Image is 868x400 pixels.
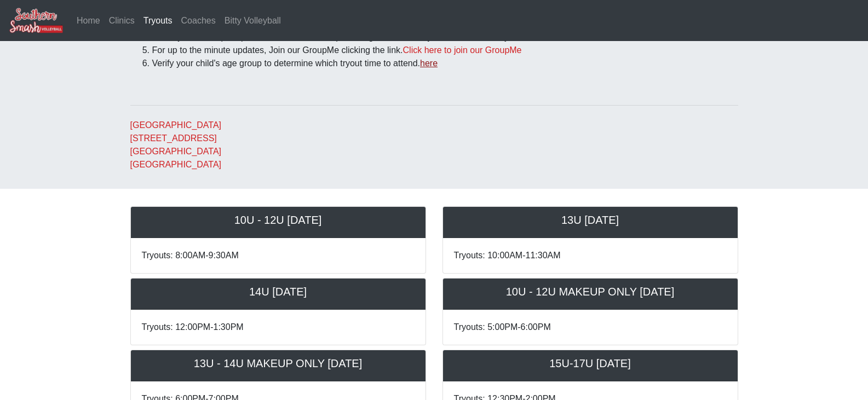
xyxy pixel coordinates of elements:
img: Southern Smash Volleyball [9,7,64,34]
a: Coaches [177,10,220,32]
p: Tryouts: 8:00AM-9:30AM [142,249,415,262]
a: Click here to join our GroupMe [403,45,522,55]
a: here [420,59,438,68]
h5: 13U [DATE] [454,213,727,227]
a: Clinics [105,10,139,32]
h5: 14U [DATE] [142,285,415,298]
h5: 13U - 14U MAKEUP ONLY [DATE] [142,357,415,370]
h5: 10U - 12U MAKEUP ONLY [DATE] [454,285,727,298]
a: [GEOGRAPHIC_DATA][STREET_ADDRESS][GEOGRAPHIC_DATA][GEOGRAPHIC_DATA] [130,120,222,169]
li: Verify your child's age group to determine which tryout time to attend. [152,57,738,70]
li: For up to the minute updates, Join our GroupMe clicking the link. [152,44,738,57]
p: Tryouts: 12:00PM-1:30PM [142,321,415,334]
a: Tryouts [139,10,177,32]
a: Bitty Volleyball [220,10,285,32]
h5: 10U - 12U [DATE] [142,213,415,227]
h5: 15U-17U [DATE] [454,357,727,370]
p: Tryouts: 10:00AM-11:30AM [454,249,727,262]
a: Home [72,10,105,32]
p: Tryouts: 5:00PM-6:00PM [454,321,727,334]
